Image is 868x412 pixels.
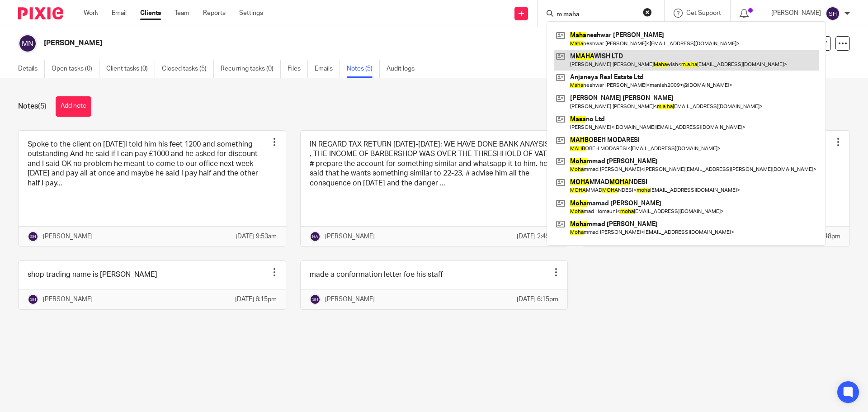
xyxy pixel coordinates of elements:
h1: Notes [18,102,47,111]
h2: [PERSON_NAME] [44,38,590,48]
a: Emails [315,60,340,78]
a: Client tasks (0) [106,60,155,78]
img: svg%3E [28,231,38,242]
a: Audit logs [387,60,421,78]
p: [DATE] 9:53am [236,232,277,241]
input: Search [556,11,637,19]
a: Reports [203,9,226,18]
p: [PERSON_NAME] [325,232,375,241]
a: Closed tasks (5) [162,60,214,78]
p: [PERSON_NAME] [43,295,93,304]
a: Settings [239,9,263,18]
img: svg%3E [310,294,321,305]
a: Open tasks (0) [52,60,99,78]
a: Recurring tasks (0) [221,60,281,78]
p: [PERSON_NAME] [771,9,821,18]
a: Details [18,60,45,78]
a: Work [84,9,98,18]
a: Team [175,9,189,18]
img: svg%3E [18,34,37,53]
p: [PERSON_NAME] [43,232,93,241]
span: Get Support [686,10,721,16]
p: [DATE] 6:15pm [517,295,558,304]
button: Clear [643,8,652,17]
button: Add note [56,96,91,117]
img: svg%3E [826,6,840,21]
p: [DATE] 6:15pm [235,295,277,304]
p: [DATE] 2:45pm [517,232,558,241]
span: (5) [38,103,47,110]
a: Files [288,60,308,78]
img: svg%3E [28,294,38,305]
a: Email [112,9,127,18]
a: Notes (5) [347,60,380,78]
img: svg%3E [310,231,321,242]
img: Pixie [18,7,63,19]
p: [PERSON_NAME] [325,295,375,304]
a: Clients [140,9,161,18]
